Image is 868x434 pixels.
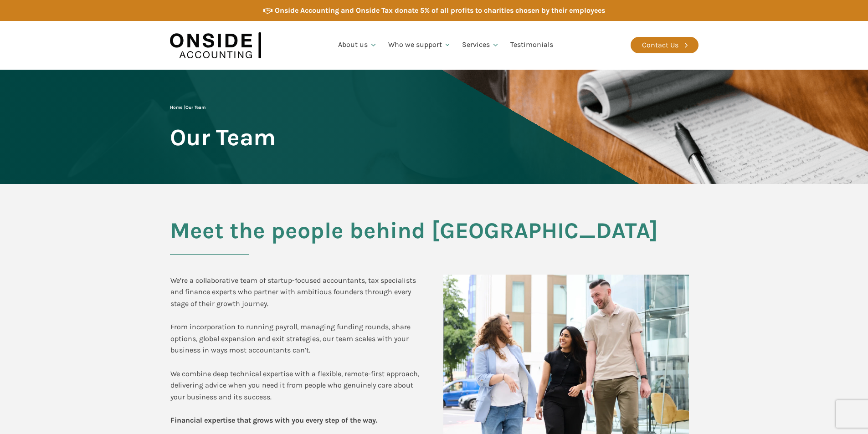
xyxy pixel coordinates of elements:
a: About us [333,30,383,61]
a: Contact Us [631,37,699,53]
img: Onside Accounting [170,28,261,63]
span: Our Team [185,105,205,110]
div: Onside Accounting and Onside Tax donate 5% of all profits to charities chosen by their employees [275,5,605,16]
a: Testimonials [505,30,559,61]
a: Who we support [383,30,457,61]
div: Contact Us [642,39,678,51]
span: Our Team [170,125,276,150]
b: Financial expertise that grows with you every step of the way. [170,416,377,424]
a: Home [170,105,182,110]
span: | [170,105,205,110]
h2: Meet the people behind [GEOGRAPHIC_DATA] [170,218,699,255]
div: We’re a collaborative team of startup-focused accountants, tax specialists and finance experts wh... [170,275,425,426]
a: Services [457,30,505,61]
